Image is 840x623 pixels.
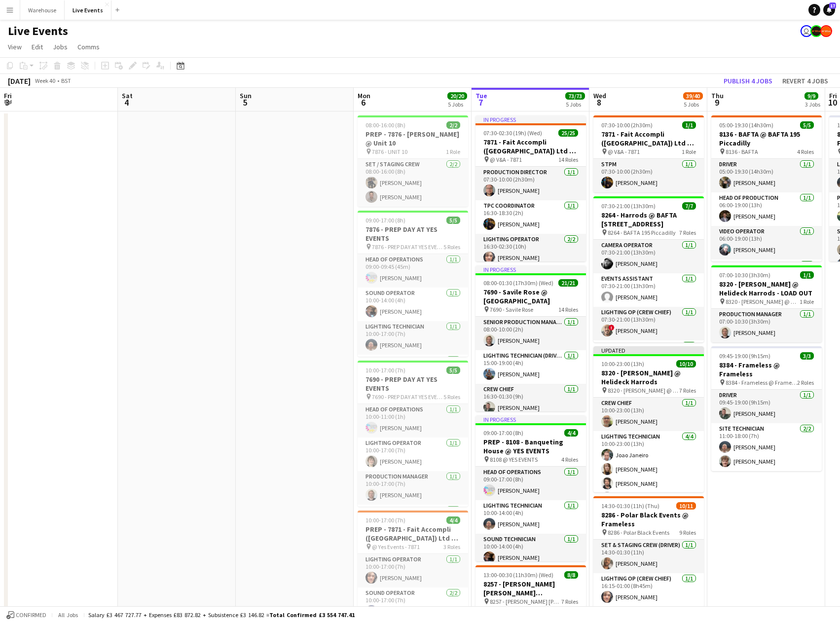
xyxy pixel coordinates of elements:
[711,309,822,342] app-card-role: Production Manager1/107:00-10:30 (3h30m)[PERSON_NAME]
[601,121,653,129] span: 07:30-10:00 (2h30m)
[443,393,460,401] span: 5 Roles
[358,361,468,507] div: 10:00-17:00 (7h)5/57690 - PREP DAY AT YES EVENTS 7690 - PREP DAY AT YES EVENTS5 RolesHead of Oper...
[684,101,702,108] div: 5 Jobs
[358,288,468,321] app-card-role: Sound Operator1/110:00-14:00 (4h)[PERSON_NAME]
[711,423,822,471] app-card-role: Site Technician2/211:00-18:00 (7h)[PERSON_NAME][PERSON_NAME]
[483,429,523,437] span: 09:00-17:00 (8h)
[490,456,538,463] span: 8108 @ YES EVENTS
[443,543,460,550] span: 3 Roles
[53,42,68,51] span: Jobs
[711,346,822,471] div: 09:45-19:00 (9h15m)3/38384 - Frameless @ Frameless 8384 - Frameless @ Frameless2 RolesDriver1/109...
[593,431,704,508] app-card-role: Lighting Technician4/410:00-23:00 (13h)Joao Janeiro[PERSON_NAME][PERSON_NAME]
[829,2,836,9] span: 17
[365,516,405,524] span: 10:00-17:00 (7h)
[778,74,832,87] button: Revert 4 jobs
[358,404,468,438] app-card-role: Head of Operations1/110:00-11:00 (1h)[PERSON_NAME]
[358,471,468,505] app-card-role: Production Manager1/110:00-17:00 (7h)[PERSON_NAME]
[558,129,578,137] span: 25/25
[358,130,468,147] h3: PREP - 7876 - [PERSON_NAME] @ Unit 10
[711,115,822,261] app-job-card: 05:00-19:30 (14h30m)5/58136 - BAFTA @ BAFTA 195 Piccadilly 8136 - BAFTA4 RolesDriver1/105:00-19:3...
[475,438,586,455] h3: PREP - 8108 - Banqueting House @ YES EVENTS
[475,167,586,200] app-card-role: Production Director1/107:30-10:00 (2h30m)[PERSON_NAME]
[77,42,100,51] span: Comms
[593,211,704,228] h3: 8264 - Harrods @ BAFTA [STREET_ADDRESS]
[593,398,704,431] app-card-role: Crew Chief1/110:00-23:00 (13h)[PERSON_NAME]
[490,156,522,163] span: @ V&A - 7871
[475,415,586,561] app-job-card: In progress09:00-17:00 (8h)4/4PREP - 8108 - Banqueting House @ YES EVENTS 8108 @ YES EVENTS4 Role...
[676,360,696,367] span: 10/10
[358,355,468,388] app-card-role: TPM1/1
[358,554,468,587] app-card-role: Lighting Operator1/110:00-17:00 (7h)[PERSON_NAME]
[475,265,586,411] app-job-card: In progress08:00-01:30 (17h30m) (Wed)21/217690 - Savile Rose @ [GEOGRAPHIC_DATA] 7690 - Savile Ro...
[601,202,656,210] span: 07:30-21:00 (13h30m)
[65,0,111,20] button: Live Events
[564,429,578,437] span: 4/4
[475,265,586,273] div: In progress
[483,279,553,287] span: 08:00-01:30 (17h30m) (Wed)
[561,456,578,463] span: 4 Roles
[475,115,586,261] app-job-card: In progress07:30-02:30 (19h) (Wed)25/257871 - Fait Accompli ([GEOGRAPHIC_DATA]) Ltd @ V&A @ V&A -...
[475,350,586,384] app-card-role: Lighting Technician (Driver)1/115:00-19:00 (4h)[PERSON_NAME]
[358,159,468,207] app-card-role: Set / Staging Crew2/208:00-16:00 (8h)[PERSON_NAME][PERSON_NAME]
[810,25,822,37] app-user-avatar: Production Managers
[679,387,696,394] span: 7 Roles
[558,279,578,287] span: 21/21
[8,76,31,86] div: [DATE]
[49,40,72,53] a: Jobs
[372,243,443,251] span: 7876 - PREP DAY AT YES EVENTS
[609,325,615,330] span: !
[73,40,104,53] a: Comms
[358,321,468,355] app-card-role: Lighting Technician1/110:00-17:00 (7h)[PERSON_NAME]
[443,243,460,251] span: 5 Roles
[372,543,420,550] span: @ Yes Events - 7871
[561,598,578,605] span: 7 Roles
[372,148,407,155] span: 7876 - UNIT 10
[358,115,468,207] div: 08:00-16:00 (8h)2/2PREP - 7876 - [PERSON_NAME] @ Unit 10 7876 - UNIT 101 RoleSet / Staging Crew2/...
[711,91,724,100] span: Thu
[356,97,370,108] span: 6
[593,540,704,573] app-card-role: Set & Staging Crew (Driver)1/114:30-01:30 (11h)[PERSON_NAME]
[711,361,822,378] h3: 8384 - Frameless @ Frameless
[593,196,704,342] app-job-card: 07:30-21:00 (13h30m)7/78264 - Harrods @ BAFTA [STREET_ADDRESS] 8264 - BAFTA 195 Piccadilly7 Roles...
[447,92,467,100] span: 20/20
[558,306,578,313] span: 14 Roles
[475,534,586,567] app-card-role: Sound Technician1/110:00-14:00 (4h)[PERSON_NAME]
[8,24,68,38] h1: Live Events
[483,571,553,579] span: 13:00-00:30 (11h30m) (Wed)
[120,97,133,108] span: 4
[711,159,822,192] app-card-role: Driver1/105:00-19:30 (14h30m)[PERSON_NAME]
[475,580,586,597] h3: 8257 - [PERSON_NAME] [PERSON_NAME] International @ [GEOGRAPHIC_DATA]
[358,505,468,538] app-card-role: Sound Operator1/1
[33,77,57,84] span: Week 40
[475,234,586,282] app-card-role: Lighting Operator2/216:30-02:30 (10h)[PERSON_NAME]
[719,352,770,360] span: 09:45-19:00 (9h15m)
[565,92,585,100] span: 73/73
[711,226,822,259] app-card-role: Video Operator1/106:00-19:00 (13h)[PERSON_NAME]
[608,387,679,394] span: 8320 - [PERSON_NAME] @ Helideck Harrods
[475,288,586,305] h3: 7690 - Savile Rose @ [GEOGRAPHIC_DATA]
[593,346,704,492] app-job-card: Updated10:00-23:00 (13h)10/108320 - [PERSON_NAME] @ Helideck Harrods 8320 - [PERSON_NAME] @ Helid...
[358,438,468,471] app-card-role: Lighting Operator1/110:00-17:00 (7h)[PERSON_NAME]
[4,91,12,100] span: Fri
[446,516,460,524] span: 4/4
[490,306,533,313] span: 7690 - Savile Rose
[823,4,835,16] a: 17
[711,192,822,226] app-card-role: Head of Production1/106:00-19:00 (13h)[PERSON_NAME]
[682,202,696,210] span: 7/7
[682,148,696,155] span: 1 Role
[593,346,704,354] div: Updated
[820,25,832,37] app-user-avatar: Alex Gill
[800,271,814,279] span: 1/1
[805,101,820,108] div: 3 Jobs
[711,265,822,342] div: 07:00-10:30 (3h30m)1/18320 - [PERSON_NAME] @ Helideck Harrods - LOAD OUT 8320 - [PERSON_NAME] @ H...
[475,467,586,500] app-card-role: Head of Operations1/109:00-17:00 (8h)[PERSON_NAME]
[592,97,606,108] span: 8
[32,42,43,51] span: Edit
[358,211,468,357] app-job-card: 09:00-17:00 (8h)5/57876 - PREP DAY AT YES EVENTS 7876 - PREP DAY AT YES EVENTS5 RolesHead of Oper...
[797,379,814,386] span: 2 Roles
[683,92,703,100] span: 39/40
[608,229,676,236] span: 8264 - BAFTA 195 Piccadilly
